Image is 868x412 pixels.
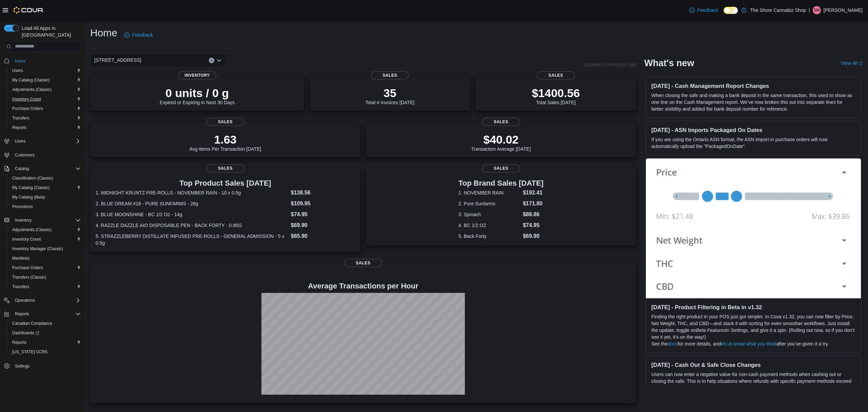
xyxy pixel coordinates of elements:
a: Customers [12,151,37,159]
a: Adjustments (Classic) [9,86,54,94]
p: $1400.56 [532,86,580,100]
span: [STREET_ADDRESS] [94,56,141,64]
span: Sales [206,164,244,172]
span: Inventory Manager (Classic) [12,246,63,251]
button: Reports [7,123,83,132]
button: Inventory Count [7,94,83,104]
span: Sales [482,118,520,126]
button: My Catalog (Beta) [7,192,83,202]
a: Home [12,57,28,65]
span: My Catalog (Classic) [12,185,50,190]
dd: $171.80 [523,200,544,208]
span: Sales [371,71,409,79]
nav: Complex example [4,53,81,389]
p: When closing the safe and making a bank deposit in the same transaction, this used to show as one... [651,92,855,112]
button: Catalog [12,165,32,173]
p: See the for more details, and after you’ve given it a try. [651,340,855,347]
span: Transfers [9,114,81,122]
a: Settings [12,362,32,370]
dt: 4. RAZZLE DAZZLE AIO DISPOSABLE PEN - BACK FORTY - 0.95G [96,222,288,229]
span: Purchase Orders [9,105,81,113]
a: [US_STATE] CCRS [9,348,50,356]
button: Home [1,56,83,66]
h3: Top Product Sales [DATE] [96,179,355,187]
button: Users [1,136,83,146]
button: My Catalog (Classic) [7,183,83,192]
h3: [DATE] - Product Filtering in Beta in v1.32 [651,304,855,311]
p: The Shore Cannabiz Shop [750,6,806,14]
span: Operations [12,296,81,304]
span: Inventory Count [9,95,81,103]
a: Manifests [9,254,32,262]
div: Sam Morrison [813,6,821,14]
a: Reports [9,338,29,347]
span: Feedback [697,7,718,14]
span: Classification (Classic) [12,175,53,181]
a: Purchase Orders [9,105,46,113]
a: docs [668,341,678,347]
a: let us know what you think [721,341,776,347]
span: Inventory Manager (Classic) [9,245,81,253]
h3: Top Brand Sales [DATE] [458,179,544,187]
span: Settings [15,363,29,369]
button: Operations [12,296,38,304]
h2: What's new [644,58,694,69]
span: Reports [12,310,81,318]
button: Customers [1,150,83,160]
dt: 5. STRAZZLEBERRY DISTILLATE INFUSED PRE-ROLLS - GENERAL ADMISSION - 5 x 0.5g [96,233,288,246]
span: Sales [482,164,520,172]
span: Inventory [12,216,81,224]
p: $40.02 [471,133,531,146]
dd: $138.56 [291,189,355,197]
h1: Home [90,26,117,40]
span: Catalog [12,165,81,173]
span: Transfers (Classic) [9,273,81,281]
dt: 3. Spinach [458,211,520,218]
span: Sales [206,118,244,126]
button: Purchase Orders [7,263,83,273]
span: Adjustments (Classic) [9,86,81,94]
a: Canadian Compliance [9,319,55,327]
span: Dashboards [12,330,39,336]
a: View allExternal link [841,60,863,66]
button: Inventory [12,216,34,224]
div: Total Sales [DATE] [532,86,580,105]
a: My Catalog (Classic) [9,184,53,192]
button: Inventory Manager (Classic) [7,244,83,254]
span: Manifests [9,254,81,262]
span: Classification (Classic) [9,174,81,182]
dd: $74.95 [291,210,355,219]
dt: 5. Back Forty [458,233,520,240]
dd: $109.95 [291,200,355,208]
span: Transfers (Classic) [12,275,46,280]
button: Reports [7,338,83,347]
a: My Catalog (Beta) [9,193,48,201]
p: Users can now enter a negative value for non-cash payment methods when cashing out or closing the... [651,371,855,391]
span: Inventory [15,218,32,223]
button: Inventory [1,216,83,225]
dt: 1. MIDNIGHT KRUNTZ PRE-ROLLS - NOVEMBER RAIN - 10 x 0.5g [96,189,288,196]
span: SM [814,6,820,14]
span: Inventory Count [12,96,41,102]
span: Users [15,138,25,144]
div: Avg Items Per Transaction [DATE] [190,133,261,152]
span: My Catalog (Classic) [9,184,81,192]
button: My Catalog (Classic) [7,75,83,85]
div: Expired or Expiring in Next 30 Days [160,86,235,105]
span: Operations [15,298,35,303]
span: Adjustments (Classic) [12,227,52,232]
dt: 1. NOVEMBER RAIN [458,189,520,196]
span: Adjustments (Classic) [12,87,52,92]
p: | [809,6,810,14]
button: Users [7,66,83,75]
svg: External link [859,61,863,65]
span: My Catalog (Classic) [9,76,81,84]
span: Sales [537,71,575,79]
button: [US_STATE] CCRS [7,347,83,357]
button: Purchase Orders [7,104,83,113]
span: Washington CCRS [9,348,81,356]
span: Catalog [15,166,29,171]
a: Reports [9,124,29,132]
span: Sales [344,259,382,267]
button: Open list of options [216,58,222,63]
